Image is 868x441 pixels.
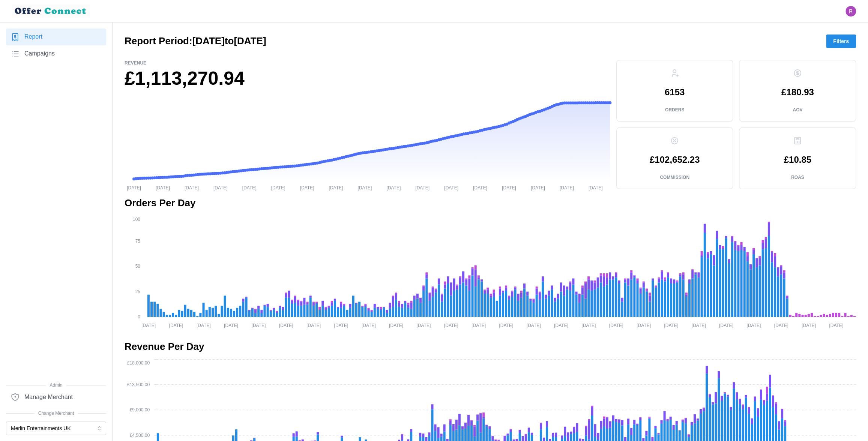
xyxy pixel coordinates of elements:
a: Manage Merchant [6,388,106,405]
tspan: [DATE] [300,185,314,190]
tspan: [DATE] [802,322,816,328]
tspan: [DATE] [279,322,293,328]
tspan: [DATE] [306,322,321,328]
p: Orders [665,107,684,113]
tspan: [DATE] [213,185,228,190]
tspan: [DATE] [416,322,431,328]
tspan: [DATE] [609,322,623,328]
tspan: £4,500.00 [130,433,150,438]
tspan: [DATE] [527,322,541,328]
tspan: [DATE] [334,322,348,328]
tspan: [DATE] [719,322,733,328]
tspan: [DATE] [444,322,458,328]
tspan: [DATE] [692,322,706,328]
h2: Orders Per Day [125,196,856,210]
tspan: [DATE] [472,322,486,328]
tspan: [DATE] [156,185,170,190]
p: £102,652.23 [650,155,700,164]
tspan: £9,000.00 [130,407,150,412]
tspan: [DATE] [169,322,183,328]
a: Campaigns [6,45,106,62]
span: Filters [833,35,849,48]
p: 6153 [665,88,685,97]
tspan: [DATE] [251,322,266,328]
tspan: [DATE] [531,185,545,190]
h1: £1,113,270.94 [125,66,610,91]
span: Change Merchant [6,410,106,417]
span: Manage Merchant [24,393,73,402]
p: Revenue [125,60,610,66]
tspan: [DATE] [389,322,403,328]
button: Open user button [845,6,856,16]
tspan: [DATE] [271,185,285,190]
tspan: [DATE] [444,185,458,190]
tspan: [DATE] [415,185,429,190]
tspan: [DATE] [746,322,761,328]
h2: Revenue Per Day [125,340,856,353]
tspan: [DATE] [499,322,513,328]
p: AOV [793,107,802,113]
tspan: 75 [135,238,141,244]
button: Merlin Entertainments UK [6,421,106,435]
tspan: [DATE] [637,322,651,328]
tspan: [DATE] [581,322,596,328]
tspan: [DATE] [560,185,574,190]
p: ROAS [791,174,804,181]
img: Ryan Gribben [845,6,856,16]
button: Filters [826,34,856,48]
a: Report [6,28,106,45]
tspan: [DATE] [329,185,343,190]
tspan: [DATE] [127,185,141,190]
tspan: 0 [138,314,140,319]
img: loyalBe Logo [12,4,90,18]
tspan: 50 [135,264,141,269]
tspan: [DATE] [185,185,199,190]
tspan: £13,500.00 [127,382,150,387]
tspan: [DATE] [829,322,843,328]
tspan: 100 [133,216,140,222]
tspan: [DATE] [386,185,401,190]
tspan: 25 [135,289,141,294]
span: Admin [6,382,106,389]
tspan: [DATE] [242,185,257,190]
tspan: [DATE] [357,185,372,190]
tspan: [DATE] [197,322,211,328]
tspan: [DATE] [502,185,516,190]
tspan: [DATE] [664,322,678,328]
p: £10.85 [784,155,811,164]
tspan: [DATE] [589,185,603,190]
tspan: £18,000.00 [127,360,150,366]
tspan: [DATE] [473,185,487,190]
span: Campaigns [24,49,55,58]
tspan: [DATE] [362,322,376,328]
p: Commission [660,174,689,181]
tspan: [DATE] [554,322,568,328]
tspan: [DATE] [774,322,788,328]
h2: Report Period: [DATE] to [DATE] [125,34,266,48]
tspan: [DATE] [224,322,238,328]
p: £180.93 [781,88,814,97]
tspan: [DATE] [141,322,156,328]
span: Report [24,32,42,42]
